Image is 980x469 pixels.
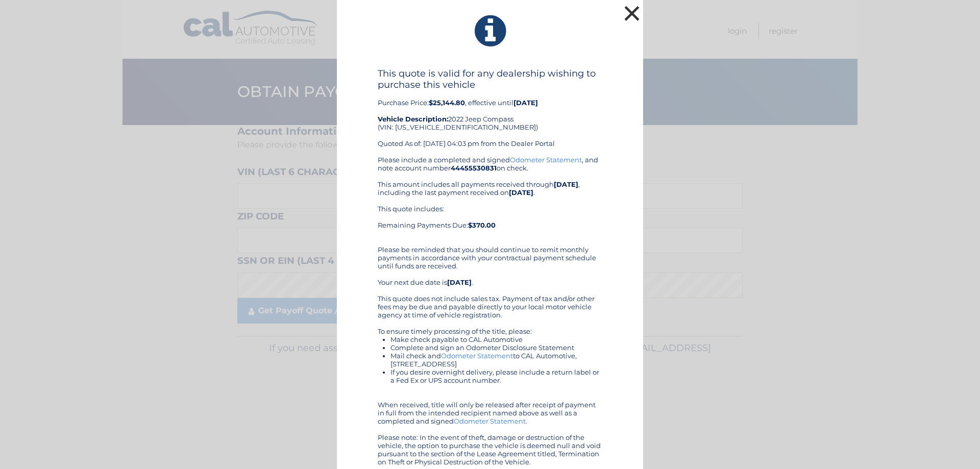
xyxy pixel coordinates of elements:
[509,188,533,196] b: [DATE]
[378,68,602,156] div: Purchase Price: , effective until 2022 Jeep Compass (VIN: [US_VEHICLE_IDENTIFICATION_NUMBER]) Quo...
[513,98,538,107] b: [DATE]
[451,164,497,172] b: 44455530831
[454,417,526,425] a: Odometer Statement
[390,352,602,368] li: Mail check and to CAL Automotive, [STREET_ADDRESS]
[390,343,602,352] li: Complete and sign an Odometer Disclosure Statement
[378,68,602,90] h4: This quote is valid for any dealership wishing to purchase this vehicle
[378,205,602,237] div: This quote includes: Remaining Payments Due:
[429,98,465,107] b: $25,144.80
[378,115,448,123] strong: Vehicle Description:
[378,156,602,466] div: Please include a completed and signed , and note account number on check. This amount includes al...
[554,180,578,188] b: [DATE]
[468,221,496,229] b: $370.00
[390,368,602,384] li: If you desire overnight delivery, please include a return label or a Fed Ex or UPS account number.
[447,278,472,286] b: [DATE]
[622,3,642,23] button: ×
[441,352,513,360] a: Odometer Statement
[510,156,582,164] a: Odometer Statement
[390,335,602,343] li: Make check payable to CAL Automotive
